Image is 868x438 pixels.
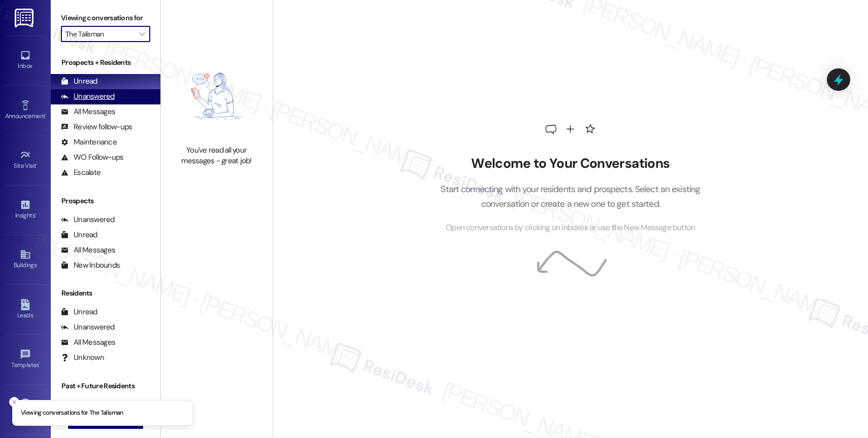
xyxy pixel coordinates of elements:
[5,196,46,224] a: Insights •
[9,397,19,407] button: Close toast
[61,245,115,255] div: All Messages
[61,10,150,26] label: Viewing conversations for
[35,210,37,217] span: •
[45,111,47,118] span: •
[51,57,160,68] div: Prospects + Residents
[61,322,115,333] div: Unanswered
[5,147,46,174] a: Site Visit •
[5,246,46,273] a: Buildings
[61,214,115,225] div: Unanswered
[51,288,160,299] div: Residents
[51,381,160,391] div: Past + Future Residents
[61,91,115,102] div: Unanswered
[172,145,261,167] div: You've read all your messages - great job!
[61,352,104,363] div: Unknown
[5,395,46,423] a: Account
[61,137,117,148] div: Maintenance
[61,106,115,117] div: All Messages
[61,167,101,178] div: Escalate
[61,307,97,317] div: Unread
[5,346,46,373] a: Templates •
[61,260,120,271] div: New Inbounds
[139,30,145,38] i: 
[37,161,38,168] span: •
[61,152,123,163] div: WO Follow-ups
[61,122,132,132] div: Review follow-ups
[446,222,695,234] span: Open conversations by clicking on inboxes or use the New Message button
[5,47,46,74] a: Inbox
[39,360,41,367] span: •
[61,76,97,87] div: Unread
[61,337,115,348] div: All Messages
[172,52,261,140] img: empty-state
[65,26,134,42] input: All communities
[425,156,716,172] h2: Welcome to Your Conversations
[51,196,160,206] div: Prospects
[5,296,46,323] a: Leads
[21,409,123,418] p: Viewing conversations for The Talisman
[15,9,36,27] img: ResiDesk Logo
[425,182,716,211] p: Start connecting with your residents and prospects. Select an existing conversation or create a n...
[61,230,97,240] div: Unread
